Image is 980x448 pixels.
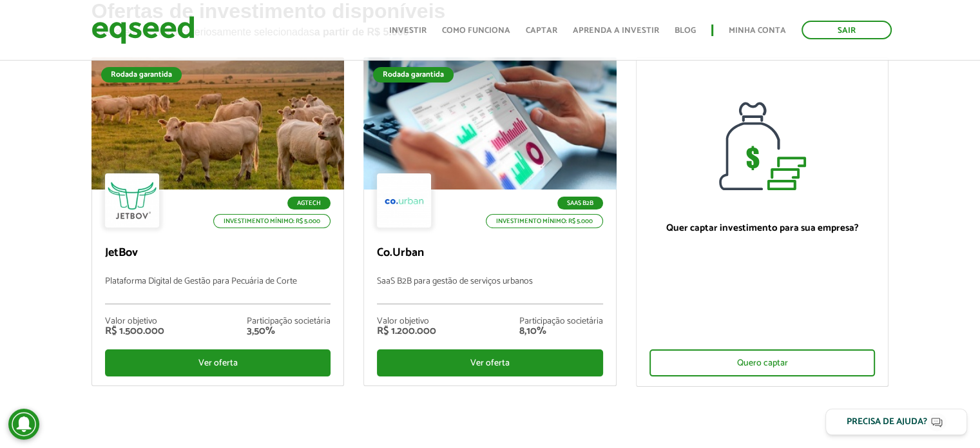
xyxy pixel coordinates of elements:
div: Rodada garantida [101,67,182,83]
a: Aprenda a investir [573,26,659,35]
div: 3,50% [247,326,331,336]
p: SaaS B2B [557,197,603,209]
p: Co.Urban [377,246,603,260]
div: Participação societária [519,317,603,326]
img: EqSeed [91,13,195,47]
a: Minha conta [729,26,786,35]
a: Sair [802,21,892,39]
p: SaaS B2B para gestão de serviços urbanos [377,277,603,304]
a: Captar [526,26,557,35]
a: Investir [389,26,427,35]
div: Ver oferta [377,349,603,376]
div: Participação societária [247,317,331,326]
div: Valor objetivo [105,317,164,326]
p: Investimento mínimo: R$ 5.000 [486,214,603,228]
div: Quero captar [649,349,876,376]
div: Ver oferta [105,349,331,376]
div: 8,10% [519,326,603,336]
a: Quer captar investimento para sua empresa? Quero captar [636,57,889,387]
div: R$ 1.500.000 [105,326,164,336]
p: Quer captar investimento para sua empresa? [649,222,876,234]
a: Rodada garantida SaaS B2B Investimento mínimo: R$ 5.000 Co.Urban SaaS B2B para gestão de serviços... [363,57,617,386]
a: Como funciona [442,26,510,35]
p: JetBov [105,246,331,260]
p: Agtech [287,197,331,209]
p: Plataforma Digital de Gestão para Pecuária de Corte [105,277,331,304]
div: Valor objetivo [377,317,436,326]
div: R$ 1.200.000 [377,326,436,336]
a: Blog [675,26,696,35]
p: Investimento mínimo: R$ 5.000 [213,214,331,228]
div: Rodada garantida [373,67,454,83]
a: Rodada garantida Agtech Investimento mínimo: R$ 5.000 JetBov Plataforma Digital de Gestão para Pe... [91,57,345,386]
